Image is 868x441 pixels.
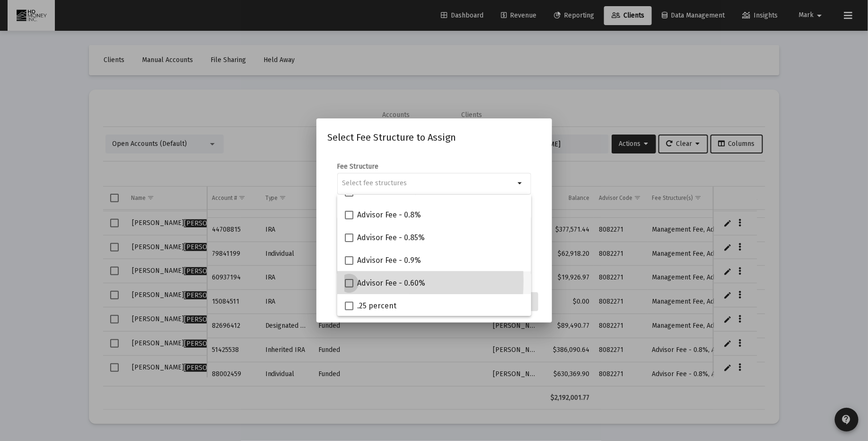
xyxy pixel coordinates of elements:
h2: Select Fee Structure to Assign [328,130,541,145]
span: Advisor Fee - 0.85% [357,232,425,243]
label: Fee Structure [337,162,379,171]
span: Advisor Fee - 0.8% [357,209,421,221]
mat-icon: arrow_drop_down [515,178,526,189]
input: Select fee structures [342,180,515,187]
span: Advisor Fee - 0.60% [357,278,425,289]
mat-chip-list: Selection [342,178,515,189]
span: Advisor Fee - 0.9% [357,255,421,266]
span: .25 percent [357,300,396,312]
